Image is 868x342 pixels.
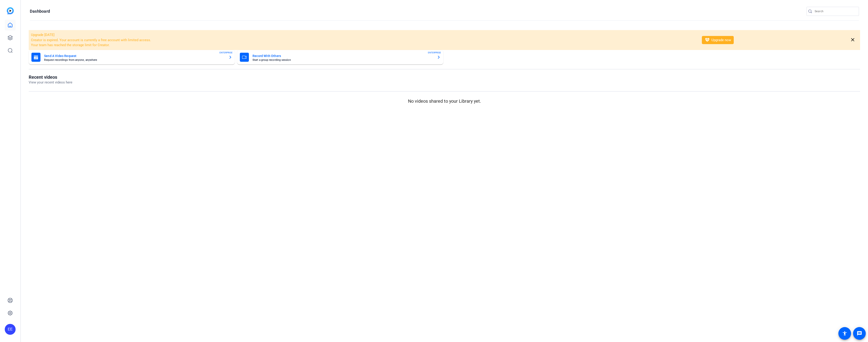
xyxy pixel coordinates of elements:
[44,53,225,59] mat-card-title: Send A Video Request
[31,33,54,37] span: Upgrade [DATE]
[252,53,433,59] mat-card-title: Record With Others
[31,43,696,48] li: Your team has reached the storage limit for Creator.
[29,80,72,85] p: View your recent videos here
[29,74,72,80] h1: Recent videos
[219,51,233,54] span: ENTERPRISE
[702,36,734,44] button: Upgrade now
[815,9,855,14] input: Search
[31,38,696,43] li: Creator is expired. Your account is currently a free account with limited access.
[5,324,16,335] div: EE
[30,9,50,14] h1: Dashboard
[44,59,225,61] mat-card-subtitle: Request recordings from anyone, anywhere
[857,331,862,336] mat-icon: message
[705,37,710,43] mat-icon: diamond
[29,50,235,64] button: Send A Video RequestRequest recordings from anyone, anywhereENTERPRISE
[29,98,860,104] p: No videos shared to your Library yet.
[842,331,847,336] mat-icon: accessibility
[237,50,443,64] button: Record With OthersStart a group recording sessionENTERPRISE
[7,7,14,14] img: blue-gradient.svg
[252,59,433,61] mat-card-subtitle: Start a group recording session
[428,51,441,54] span: ENTERPRISE
[850,37,856,43] mat-icon: close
